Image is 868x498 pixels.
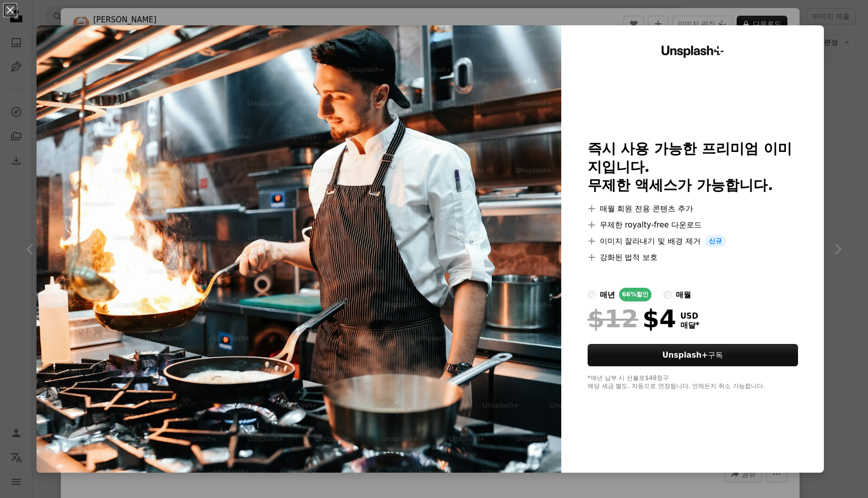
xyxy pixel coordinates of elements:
input: 매년66%할인 [588,291,596,299]
li: 무제한 royalty-free 다운로드 [588,219,798,231]
strong: Unsplash+ [662,351,708,360]
li: 이미지 잘라내기 및 배경 제거 [588,235,798,247]
span: $12 [588,305,638,332]
span: USD [680,312,700,321]
li: 강화된 법적 보호 [588,251,798,263]
div: 매년 [600,289,615,301]
h2: 즉시 사용 가능한 프리미엄 이미지입니다. 무제한 액세스가 가능합니다. [588,140,798,195]
input: 매월 [664,291,672,299]
li: 매월 회원 전용 콘텐츠 추가 [588,203,798,215]
div: 매월 [676,289,691,301]
div: $4 [588,305,676,332]
button: Unsplash+구독 [588,344,798,366]
div: 66% 할인 [619,288,652,301]
span: 신규 [705,235,726,247]
div: *매년 납부 시 선불로 $48 청구 해당 세금 별도. 자동으로 연장됩니다. 언제든지 취소 가능합니다. [588,374,798,391]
